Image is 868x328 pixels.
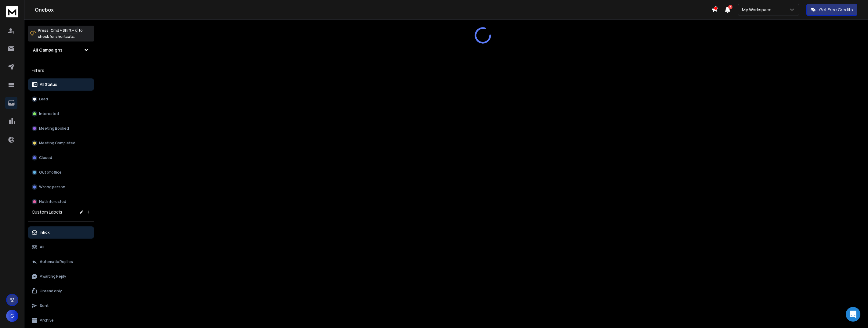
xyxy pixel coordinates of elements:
p: Wrong person [39,185,65,189]
span: Cmd + Shift + k [50,27,78,34]
button: Lead [28,93,94,105]
p: My Workspace [742,7,774,13]
button: All Campaigns [28,44,94,56]
p: Awaiting Reply [40,274,66,279]
h3: Custom Labels [32,209,62,215]
button: Interested [28,108,94,120]
button: All [28,241,94,253]
p: Out of office [39,170,62,175]
p: Unread only [40,289,62,294]
h1: Onebox [35,6,711,13]
p: Sent [40,303,49,308]
button: Not Interested [28,196,94,208]
p: Meeting Booked [39,126,69,131]
p: All Status [40,82,57,87]
button: Meeting Booked [28,122,94,135]
button: Automatic Replies [28,256,94,268]
p: Press to check for shortcuts. [38,27,83,40]
img: logo [6,6,18,17]
button: G [6,310,18,322]
button: Out of office [28,166,94,178]
p: All [40,245,44,250]
button: Meeting Completed [28,137,94,149]
p: Closed [39,155,52,160]
p: Get Free Credits [819,7,853,13]
button: Get Free Credits [806,4,857,16]
button: Awaiting Reply [28,270,94,283]
p: Meeting Completed [39,141,75,146]
button: Unread only [28,285,94,297]
h1: All Campaigns [33,47,63,53]
button: Inbox [28,226,94,239]
p: Interested [39,111,59,116]
button: Wrong person [28,181,94,193]
button: Closed [28,152,94,164]
p: Archive [40,318,54,323]
p: Automatic Replies [40,259,73,264]
div: Open Intercom Messenger [846,307,860,322]
p: Inbox [40,230,50,235]
button: Sent [28,300,94,312]
p: Lead [39,97,48,102]
button: All Status [28,78,94,91]
h3: Filters [28,66,94,75]
span: 3 [728,5,732,9]
button: Archive [28,314,94,326]
p: Not Interested [39,199,66,204]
